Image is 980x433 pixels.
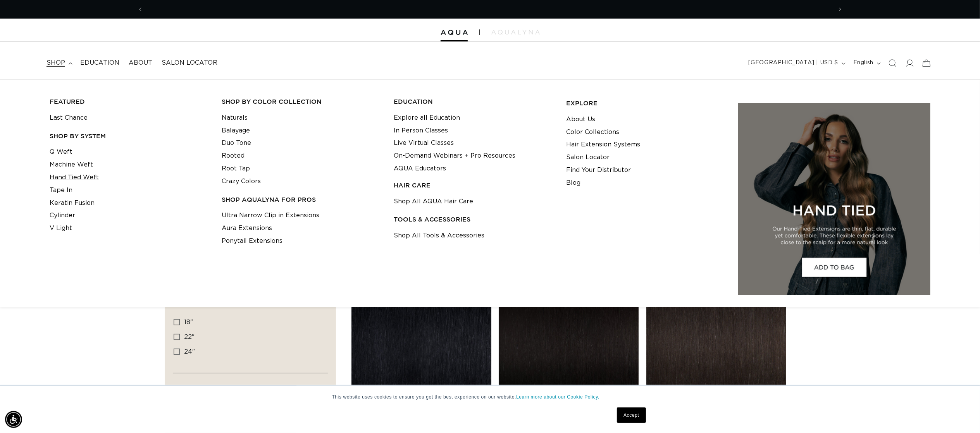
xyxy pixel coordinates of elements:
a: Q Weft [50,146,72,158]
a: Find Your Distributor [566,164,631,177]
a: Aura Extensions [222,222,272,235]
h3: Shop by Color Collection [222,98,382,106]
a: Last Chance [50,112,88,124]
summary: Availability (0 selected) [173,373,328,401]
span: English [853,59,873,67]
a: In Person Classes [394,124,448,137]
a: Ultra Narrow Clip in Extensions [222,209,319,222]
a: Ponytail Extensions [222,235,282,247]
summary: shop [42,54,76,72]
a: About [124,54,157,72]
a: Learn more about our Cookie Policy. [516,394,599,400]
a: Color Collections [566,126,619,139]
h3: TOOLS & ACCESSORIES [394,215,554,223]
a: About Us [566,113,595,126]
h3: EXPLORE [566,99,726,107]
span: Salon Locator [162,59,217,67]
a: On-Demand Webinars + Pro Resources [394,149,516,162]
img: Aqua Hair Extensions [441,30,468,35]
button: English [849,56,884,70]
a: AQUA Educators [394,162,446,175]
a: Salon Locator [566,151,610,164]
a: Blog [566,177,580,189]
a: Accept [617,407,646,423]
a: Tape In [50,184,72,197]
h3: Shop AquaLyna for Pros [222,196,382,204]
a: Salon Locator [157,54,222,72]
h3: EDUCATION [394,98,554,106]
a: Machine Weft [50,158,93,171]
span: 24" [184,349,195,355]
a: Root Tap [222,162,250,175]
a: Live Virtual Classes [394,137,454,149]
a: Balayage [222,124,250,137]
img: aqualyna.com [491,30,540,34]
summary: Search [884,55,901,72]
a: Duo Tone [222,137,251,149]
h3: SHOP BY SYSTEM [50,132,210,140]
a: Explore all Education [394,112,460,124]
a: Shop All AQUA Hair Care [394,195,474,208]
a: Hair Extension Systems [566,138,640,151]
h3: FEATURED [50,98,210,106]
div: Accessibility Menu [5,411,22,428]
a: Cylinder [50,209,75,222]
button: Next announcement [832,2,849,17]
button: [GEOGRAPHIC_DATA] | USD $ [744,56,849,70]
a: Crazy Colors [222,175,261,188]
span: About [129,59,152,67]
a: V Light [50,222,72,235]
span: Education [80,59,119,67]
a: Hand Tied Weft [50,171,99,184]
iframe: Chat Widget [941,396,980,433]
span: 18" [184,319,193,325]
a: Naturals [222,112,248,124]
span: [GEOGRAPHIC_DATA] | USD $ [748,59,838,67]
a: Keratin Fusion [50,197,95,210]
a: Rooted [222,149,245,162]
span: 22" [184,334,195,340]
span: shop [47,59,65,67]
a: Shop All Tools & Accessories [394,229,485,242]
h3: HAIR CARE [394,181,554,189]
a: Education [76,54,124,72]
button: Previous announcement [132,2,149,17]
p: This website uses cookies to ensure you get the best experience on our website. [332,393,648,400]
